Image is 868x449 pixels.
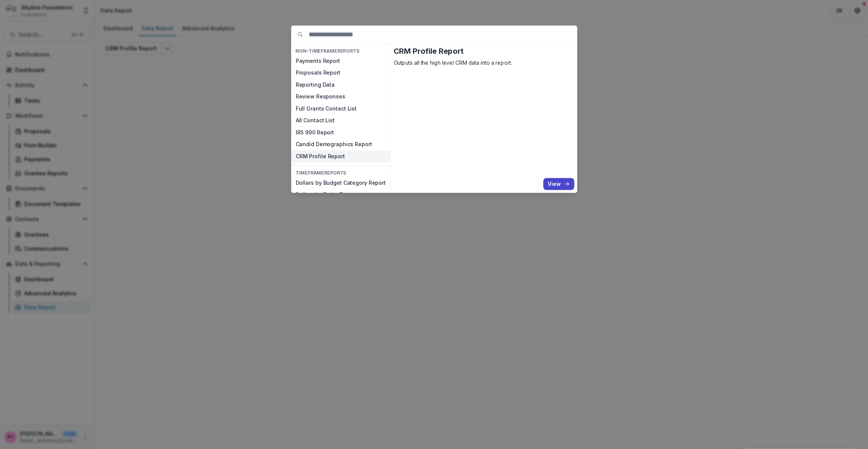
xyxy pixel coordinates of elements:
[393,47,574,56] h2: CRM Profile Report
[291,67,390,79] button: Proposals Report
[291,115,390,127] button: All Contact List
[291,177,390,189] button: Dollars by Budget Category Report
[291,55,390,67] button: Payments Report
[291,47,390,55] h4: NON-TIMEFRAME Reports
[291,127,390,139] button: IRS 990 Report
[291,189,390,201] button: Dollars by Entity Tags
[543,178,574,190] button: View
[291,103,390,115] button: Full Grants Contact List
[291,139,390,151] button: Candid Demographics Report
[291,79,390,91] button: Reporting Data
[291,169,390,177] h4: TIMEFRAME Reports
[393,59,574,67] p: Outputs all the high level CRM data into a report.
[291,91,390,103] button: Review Responses
[291,151,390,163] button: CRM Profile Report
